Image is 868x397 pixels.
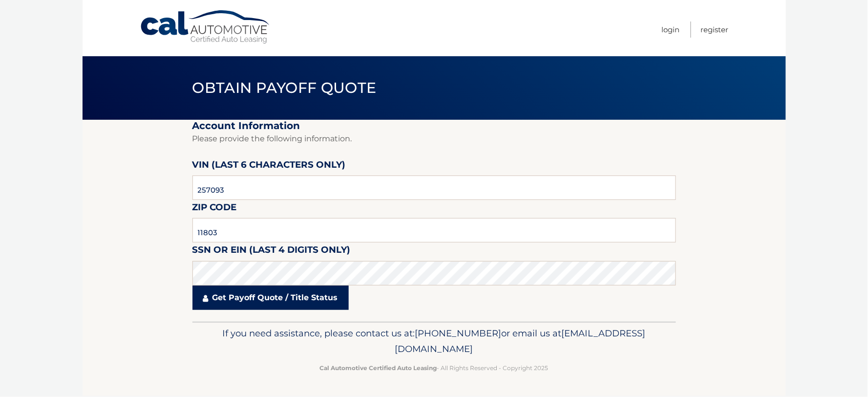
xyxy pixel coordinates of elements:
a: Login [662,22,680,38]
p: Please provide the following information. [192,132,676,146]
p: - All Rights Reserved - Copyright 2025 [199,363,670,373]
h2: Account Information [192,120,676,132]
label: Zip Code [192,200,237,218]
label: SSN or EIN (last 4 digits only) [192,243,351,261]
a: Cal Automotive [140,10,272,44]
a: Register [701,22,729,38]
label: VIN (last 6 characters only) [192,157,346,176]
span: [PHONE_NUMBER] [415,328,502,339]
p: If you need assistance, please contact us at: or email us at [199,326,670,357]
a: Get Payoff Quote / Title Status [192,286,349,310]
strong: Cal Automotive Certified Auto Leasing [320,364,437,372]
span: Obtain Payoff Quote [192,79,377,97]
